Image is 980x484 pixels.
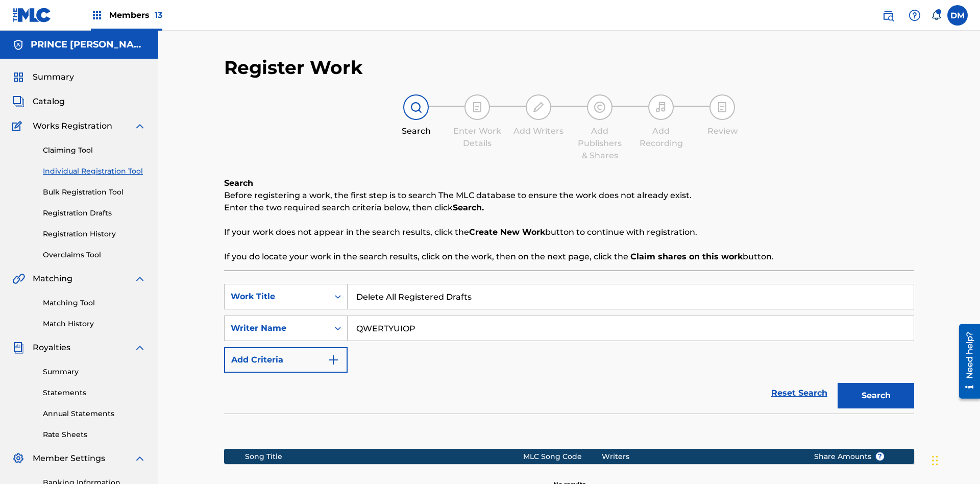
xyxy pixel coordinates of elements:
[224,284,914,414] form: Search Form
[12,273,25,285] img: Matching
[33,120,112,132] span: Works Registration
[43,298,146,308] a: Matching Tool
[12,71,74,83] a: SummarySummary
[224,202,914,214] p: Enter the two required search criteria below, then click
[12,39,24,51] img: Accounts
[697,125,748,137] div: Review
[838,383,914,408] button: Search
[43,166,146,177] a: Individual Registration Tool
[878,5,898,26] a: Public Search
[630,252,743,261] strong: Claim shares on this work
[109,9,162,21] span: Members
[909,9,921,21] img: help
[929,435,980,484] iframe: Chat Widget
[33,71,74,83] span: Summary
[231,291,323,303] div: Work Title
[43,229,146,239] a: Registration History
[33,452,105,465] span: Member Settings
[43,250,146,260] a: Overclaims Tool
[523,451,602,462] div: MLC Song Code
[231,322,323,334] div: Writer Name
[947,5,968,26] div: User Menu
[43,367,146,377] a: Summary
[410,101,422,113] img: step indicator icon for Search
[43,408,146,419] a: Annual Statements
[932,445,938,476] div: Drag
[33,95,65,108] span: Catalog
[224,178,253,188] b: Search
[43,145,146,156] a: Claiming Tool
[245,451,523,462] div: Song Title
[43,187,146,198] a: Bulk Registration Tool
[904,5,925,26] div: Help
[33,342,70,354] span: Royalties
[12,342,24,354] img: Royalties
[31,39,146,51] h5: PRINCE MCTESTERSON
[327,354,339,366] img: 9d2ae6d4665cec9f34b9.svg
[134,273,146,285] img: expand
[12,8,52,22] img: MLC Logo
[224,189,914,202] p: Before registering a work, the first step is to search The MLC database to ensure the work does n...
[814,451,885,462] span: Share Amounts
[532,101,545,113] img: step indicator icon for Add Writers
[574,125,625,162] div: Add Publishers & Shares
[12,71,24,83] img: Summary
[12,120,26,132] img: Works Registration
[12,452,24,465] img: Member Settings
[43,429,146,440] a: Rate Sheets
[469,227,545,237] strong: Create New Work
[33,273,72,285] span: Matching
[471,101,483,113] img: step indicator icon for Enter Work Details
[931,10,941,20] div: Notifications
[513,125,564,137] div: Add Writers
[43,319,146,329] a: Match History
[716,101,728,113] img: step indicator icon for Review
[452,125,503,150] div: Enter Work Details
[224,251,914,263] p: If you do locate your work in the search results, click on the work, then on the next page, click...
[951,320,980,404] iframe: Resource Center
[594,101,606,113] img: step indicator icon for Add Publishers & Shares
[876,452,884,461] span: ?
[635,125,687,150] div: Add Recording
[882,9,894,21] img: search
[655,101,667,113] img: step indicator icon for Add Recording
[224,226,914,238] p: If your work does not appear in the search results, click the button to continue with registration.
[91,9,103,21] img: Top Rightsholders
[12,95,24,108] img: Catalog
[453,203,484,212] strong: Search.
[12,95,65,108] a: CatalogCatalog
[134,452,146,465] img: expand
[224,56,363,79] h2: Register Work
[43,388,146,398] a: Statements
[602,451,798,462] div: Writers
[224,347,348,373] button: Add Criteria
[134,120,146,132] img: expand
[43,208,146,219] a: Registration Drafts
[134,342,146,354] img: expand
[155,10,162,20] span: 13
[766,382,832,404] a: Reset Search
[390,125,442,137] div: Search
